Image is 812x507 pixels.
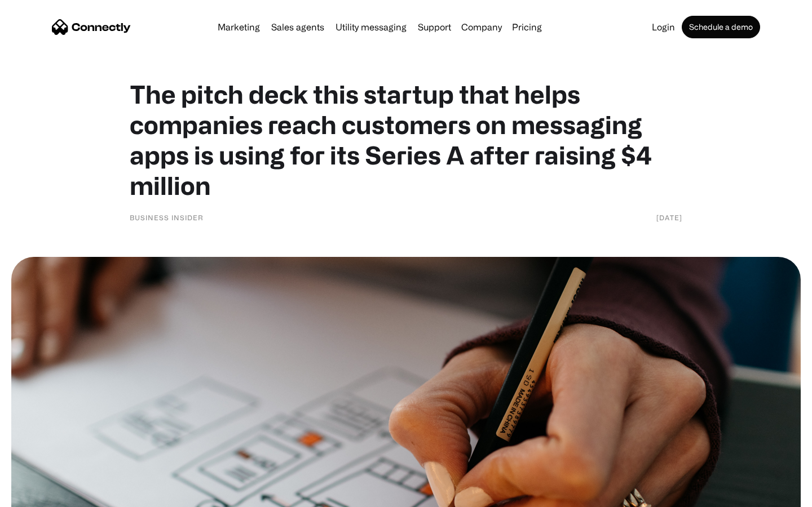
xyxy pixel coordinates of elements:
[130,212,204,223] div: Business Insider
[647,23,679,32] a: Login
[461,19,502,35] div: Company
[413,23,456,32] a: Support
[213,23,264,32] a: Marketing
[656,212,682,223] div: [DATE]
[11,487,68,503] aside: Language selected: English
[507,23,546,32] a: Pricing
[331,23,411,32] a: Utility messaging
[23,487,68,503] ul: Language list
[130,79,682,201] h1: The pitch deck this startup that helps companies reach customers on messaging apps is using for i...
[682,16,760,38] a: Schedule a demo
[267,23,329,32] a: Sales agents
